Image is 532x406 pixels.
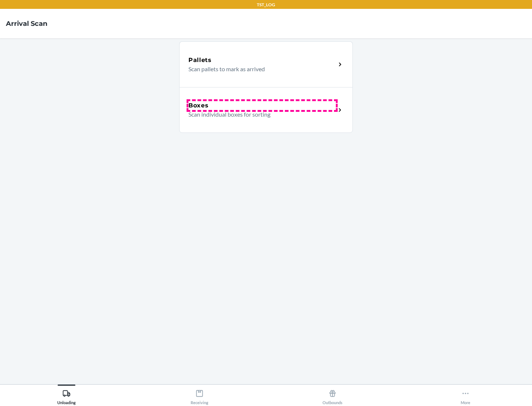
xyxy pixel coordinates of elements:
[323,386,342,405] div: Outbounds
[188,56,212,65] h5: Pallets
[179,41,353,87] a: PalletsScan pallets to mark as arrived
[133,385,266,405] button: Receiving
[266,385,399,405] button: Outbounds
[57,386,76,405] div: Unloading
[461,386,470,405] div: More
[6,19,47,28] h4: Arrival Scan
[257,1,275,8] p: TST_LOG
[188,101,209,110] h5: Boxes
[399,385,532,405] button: More
[179,87,353,133] a: BoxesScan individual boxes for sorting
[188,65,330,73] p: Scan pallets to mark as arrived
[188,110,330,119] p: Scan individual boxes for sorting
[191,386,208,405] div: Receiving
